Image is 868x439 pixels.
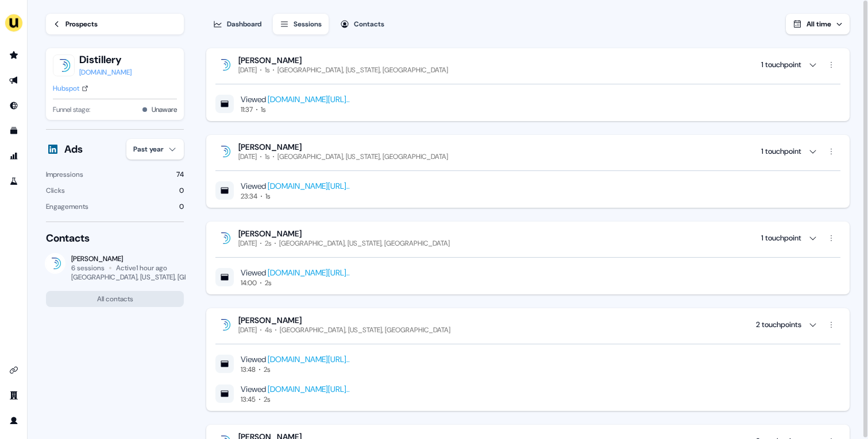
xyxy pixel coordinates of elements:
[241,105,253,114] div: 11:37
[241,180,350,192] div: Viewed
[46,185,65,196] div: Clicks
[265,152,269,161] div: 1s
[215,248,840,288] div: [PERSON_NAME][DATE]2s[GEOGRAPHIC_DATA], [US_STATE], [GEOGRAPHIC_DATA] 1 touchpoint
[761,232,801,244] div: 1 touchpoint
[294,18,322,30] div: Sessions
[5,411,23,430] a: Go to profile
[261,105,265,114] div: 1s
[354,18,384,30] div: Contacts
[46,201,88,212] div: Engagements
[756,319,801,331] div: 2 touchpoints
[273,14,329,34] button: Sessions
[268,94,350,104] a: [DOMAIN_NAME][URL]..
[71,254,184,263] div: [PERSON_NAME]
[79,53,132,67] button: Distillery
[116,263,167,273] div: Active 1 hour ago
[238,315,450,325] div: [PERSON_NAME]
[268,384,350,394] a: [DOMAIN_NAME][URL]..
[215,228,840,248] button: [PERSON_NAME][DATE]2s[GEOGRAPHIC_DATA], [US_STATE], [GEOGRAPHIC_DATA] 1 touchpoint
[65,18,98,30] div: Prospects
[333,14,391,34] button: Contacts
[215,315,840,335] button: [PERSON_NAME][DATE]4s[GEOGRAPHIC_DATA], [US_STATE], [GEOGRAPHIC_DATA] 2 touchpoints
[241,383,350,395] div: Viewed
[761,146,801,157] div: 1 touchpoint
[53,104,90,115] span: Funnel stage:
[238,239,257,248] div: [DATE]
[241,192,257,201] div: 23:34
[241,267,350,278] div: Viewed
[279,239,450,248] div: [GEOGRAPHIC_DATA], [US_STATE], [GEOGRAPHIC_DATA]
[227,18,261,30] div: Dashboard
[265,278,271,288] div: 2s
[215,335,840,404] div: [PERSON_NAME][DATE]4s[GEOGRAPHIC_DATA], [US_STATE], [GEOGRAPHIC_DATA] 2 touchpoints
[215,161,840,201] div: [PERSON_NAME][DATE]1s[GEOGRAPHIC_DATA], [US_STATE], [GEOGRAPHIC_DATA] 1 touchpoint
[5,96,23,115] a: Go to Inbound
[64,142,83,156] div: Ads
[5,172,23,191] a: Go to experiments
[241,278,257,288] div: 14:00
[761,59,801,71] div: 1 touchpoint
[241,353,350,365] div: Viewed
[176,169,184,180] div: 74
[46,291,184,307] button: All contacts
[238,152,257,161] div: [DATE]
[264,395,270,404] div: 2s
[46,169,83,180] div: Impressions
[268,181,350,191] a: [DOMAIN_NAME][URL]..
[215,142,840,161] button: [PERSON_NAME][DATE]1s[GEOGRAPHIC_DATA], [US_STATE], [GEOGRAPHIC_DATA] 1 touchpoint
[215,55,840,75] button: [PERSON_NAME][DATE]1s[GEOGRAPHIC_DATA], [US_STATE], [GEOGRAPHIC_DATA] 1 touchpoint
[264,365,270,374] div: 2s
[79,67,132,78] a: [DOMAIN_NAME]
[5,122,23,140] a: Go to templates
[807,20,831,29] span: All time
[268,354,350,364] a: [DOMAIN_NAME][URL]..
[268,267,350,278] a: [DOMAIN_NAME][URL]..
[71,263,105,273] div: 6 sessions
[215,75,840,114] div: [PERSON_NAME][DATE]1s[GEOGRAPHIC_DATA], [US_STATE], [GEOGRAPHIC_DATA] 1 touchpoint
[5,361,23,379] a: Go to integrations
[5,386,23,405] a: Go to team
[71,273,244,282] div: [GEOGRAPHIC_DATA], [US_STATE], [GEOGRAPHIC_DATA]
[152,104,177,115] button: Unaware
[53,83,79,94] div: Hubspot
[5,147,23,165] a: Go to attribution
[53,83,88,94] a: Hubspot
[5,71,23,90] a: Go to outbound experience
[126,139,184,160] button: Past year
[238,55,448,65] div: [PERSON_NAME]
[265,239,271,248] div: 2s
[46,231,184,245] div: Contacts
[241,94,350,105] div: Viewed
[206,14,268,34] button: Dashboard
[5,46,23,64] a: Go to prospects
[265,65,269,75] div: 1s
[241,395,256,404] div: 13:45
[786,14,850,34] button: All time
[265,325,272,335] div: 4s
[238,65,257,75] div: [DATE]
[238,142,448,152] div: [PERSON_NAME]
[265,192,270,201] div: 1s
[238,325,257,335] div: [DATE]
[277,65,448,75] div: [GEOGRAPHIC_DATA], [US_STATE], [GEOGRAPHIC_DATA]
[241,365,256,374] div: 13:48
[179,201,184,212] div: 0
[238,228,450,239] div: [PERSON_NAME]
[46,14,184,34] a: Prospects
[179,185,184,196] div: 0
[277,152,448,161] div: [GEOGRAPHIC_DATA], [US_STATE], [GEOGRAPHIC_DATA]
[280,325,450,335] div: [GEOGRAPHIC_DATA], [US_STATE], [GEOGRAPHIC_DATA]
